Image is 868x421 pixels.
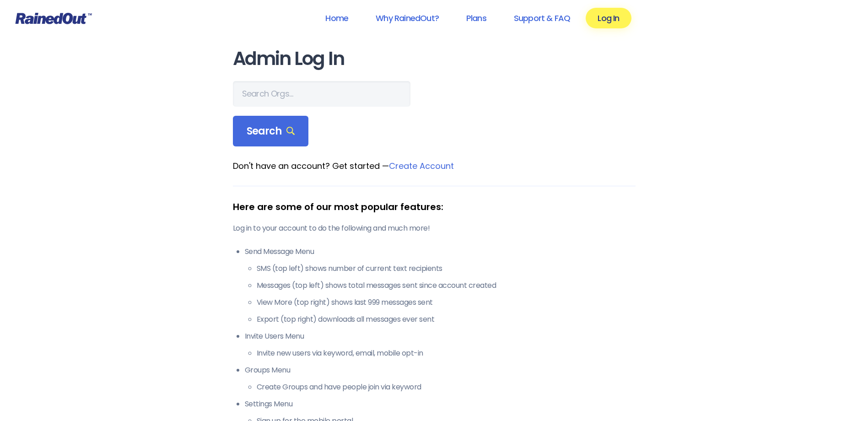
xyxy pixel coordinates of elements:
a: Why RainedOut? [364,8,451,28]
li: Invite new users via keyword, email, mobile opt-in [257,348,636,359]
span: Search [247,125,295,138]
li: Groups Menu [245,365,636,393]
h1: Admin Log In [233,49,636,69]
li: Export (top right) downloads all messages ever sent [257,314,636,325]
a: Home [313,8,360,28]
a: Create Account [389,160,454,172]
li: View More (top right) shows last 999 messages sent [257,297,636,308]
li: SMS (top left) shows number of current text recipients [257,263,636,274]
li: Create Groups and have people join via keyword [257,382,636,393]
div: Search [233,116,309,147]
li: Invite Users Menu [245,331,636,359]
div: Here are some of our most popular features: [233,200,636,214]
input: Search Orgs… [233,81,410,107]
a: Plans [454,8,498,28]
a: Support & FAQ [502,8,582,28]
li: Messages (top left) shows total messages sent since account created [257,280,636,291]
p: Log in to your account to do the following and much more! [233,223,636,234]
li: Send Message Menu [245,246,636,325]
a: Log In [586,8,631,28]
